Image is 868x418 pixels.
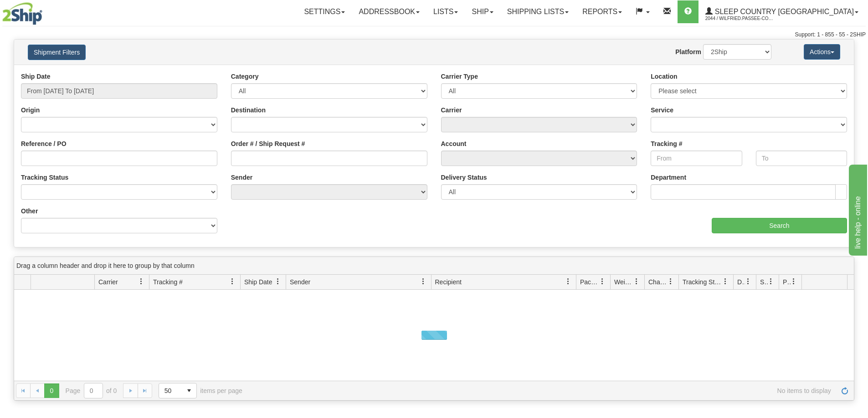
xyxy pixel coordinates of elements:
[98,277,118,287] span: Carrier
[786,274,801,289] a: Pickup Status filter column settings
[614,277,633,287] span: Weight
[297,0,352,23] a: Settings
[712,218,847,233] input: Search
[737,277,745,287] span: Delivery Status
[231,106,266,115] label: Destination
[21,139,67,148] label: Reference / PO
[699,0,865,23] a: Sleep Country [GEOGRAPHIC_DATA] 2044 / Wilfried.Passee-Coutrin
[595,274,610,289] a: Packages filter column settings
[804,44,840,60] button: Actions
[416,274,431,289] a: Sender filter column settings
[44,383,59,398] span: Page 0
[352,0,426,23] a: Addressbook
[7,5,84,16] div: live help - online
[255,387,831,394] span: No items to display
[648,277,668,287] span: Charge
[435,277,462,287] span: Recipient
[651,72,677,81] label: Location
[2,2,42,25] img: logo2044.jpg
[629,274,644,289] a: Weight filter column settings
[575,0,629,23] a: Reports
[441,139,467,148] label: Account
[783,277,791,287] span: Pickup Status
[713,8,854,15] span: Sleep Country [GEOGRAPHIC_DATA]
[28,45,86,60] button: Shipment Filters
[134,274,149,289] a: Carrier filter column settings
[182,383,196,398] span: select
[164,386,176,395] span: 50
[21,206,38,216] label: Other
[847,162,867,255] iframe: chat widget
[290,277,310,287] span: Sender
[231,173,252,182] label: Sender
[231,139,305,148] label: Order # / Ship Request #
[763,274,779,289] a: Shipment Issues filter column settings
[663,274,678,289] a: Charge filter column settings
[718,274,733,289] a: Tracking Status filter column settings
[651,151,742,166] input: From
[651,139,682,148] label: Tracking #
[500,0,575,23] a: Shipping lists
[760,277,768,287] span: Shipment Issues
[441,72,478,81] label: Carrier Type
[675,47,701,56] label: Platform
[225,274,240,289] a: Tracking # filter column settings
[580,277,599,287] span: Packages
[21,173,68,182] label: Tracking Status
[153,277,183,287] span: Tracking #
[270,274,286,289] a: Ship Date filter column settings
[159,383,242,398] span: items per page
[231,72,259,81] label: Category
[441,106,462,115] label: Carrier
[560,274,576,289] a: Recipient filter column settings
[756,151,847,166] input: To
[651,173,686,182] label: Department
[683,277,722,287] span: Tracking Status
[465,0,500,23] a: Ship
[2,31,866,39] div: Support: 1 - 855 - 55 - 2SHIP
[441,173,487,182] label: Delivery Status
[21,106,40,115] label: Origin
[705,14,774,23] span: 2044 / Wilfried.Passee-Coutrin
[837,383,852,398] a: Refresh
[426,0,465,23] a: Lists
[651,106,673,115] label: Service
[66,383,117,398] span: Page of 0
[21,72,51,81] label: Ship Date
[740,274,756,289] a: Delivery Status filter column settings
[244,277,272,287] span: Ship Date
[14,257,854,275] div: grid grouping header
[159,383,197,398] span: Page sizes drop down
